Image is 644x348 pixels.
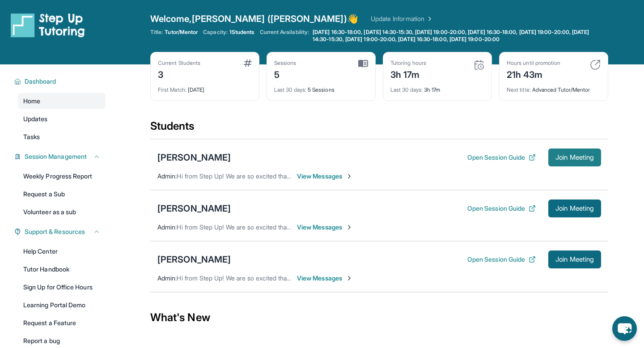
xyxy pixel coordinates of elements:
div: Sessions [274,59,297,67]
div: Tutoring hours [390,59,426,67]
span: Last 30 days : [274,86,306,93]
a: Learning Portal Demo [18,297,106,313]
button: Dashboard [21,77,100,86]
span: [DATE] 16:30-18:00, [DATE] 14:30-15:30, [DATE] 19:00-20:00, [DATE] 16:30-18:00, [DATE] 19:00-20:0... [313,29,606,43]
a: Weekly Progress Report [18,168,106,184]
a: Home [18,93,106,109]
span: Welcome, [PERSON_NAME] ([PERSON_NAME]) 👋 [150,13,358,25]
div: [PERSON_NAME] [157,151,231,164]
span: Support & Resources [25,227,85,236]
img: card [590,59,601,70]
a: Tutor Handbook [18,261,106,277]
button: chat-button [612,316,637,341]
img: Chevron-Right [346,224,353,231]
button: Session Management [21,152,100,161]
span: Tutor/Mentor [165,29,198,36]
span: Join Meeting [555,206,594,211]
div: [DATE] [158,81,252,93]
div: Hours until promotion [507,59,560,67]
span: Home [23,97,40,106]
a: Request a Sub [18,186,106,202]
a: Help Center [18,243,106,259]
button: Join Meeting [548,149,601,166]
div: What's New [150,298,608,337]
span: Last 30 days : [390,86,423,93]
a: Update Information [371,14,433,23]
div: Current Students [158,59,200,67]
a: Tasks [18,129,106,145]
span: Current Availability: [260,29,309,43]
div: 3h 17m [390,81,484,93]
a: [DATE] 16:30-18:00, [DATE] 14:30-15:30, [DATE] 19:00-20:00, [DATE] 16:30-18:00, [DATE] 19:00-20:0... [311,29,608,43]
div: [PERSON_NAME] [157,202,231,215]
span: Admin : [157,172,177,180]
span: Title: [150,29,163,36]
span: Admin : [157,223,177,231]
button: Support & Resources [21,227,100,236]
div: 3 [158,67,200,81]
img: logo [11,13,85,38]
span: Tasks [23,132,40,141]
div: 5 [274,67,297,81]
div: [PERSON_NAME] [157,253,231,266]
a: Updates [18,111,106,127]
span: Join Meeting [555,257,594,262]
span: Next title : [507,86,531,93]
img: card [474,59,484,70]
span: View Messages [297,172,353,181]
img: card [358,59,368,68]
span: Admin : [157,274,177,282]
span: 1 Students [229,29,254,36]
img: Chevron-Right [346,275,353,282]
span: First Match : [158,86,186,93]
button: Join Meeting [548,199,601,217]
span: Capacity: [203,29,228,36]
a: Volunteer as a sub [18,204,106,220]
div: 5 Sessions [274,81,368,93]
img: Chevron-Right [346,173,353,180]
span: View Messages [297,223,353,232]
span: Updates [23,115,48,123]
div: 21h 43m [507,67,560,81]
div: 3h 17m [390,67,426,81]
img: card [244,59,252,67]
button: Join Meeting [548,250,601,268]
button: Open Session Guide [467,153,536,162]
span: Session Management [25,152,87,161]
span: Dashboard [25,77,56,86]
div: Students [150,119,608,139]
span: View Messages [297,274,353,283]
a: Sign Up for Office Hours [18,279,106,295]
img: Chevron Right [424,14,433,23]
div: Advanced Tutor/Mentor [507,81,601,93]
button: Open Session Guide [467,204,536,213]
span: Join Meeting [555,155,594,160]
button: Open Session Guide [467,255,536,264]
a: Request a Feature [18,315,106,331]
